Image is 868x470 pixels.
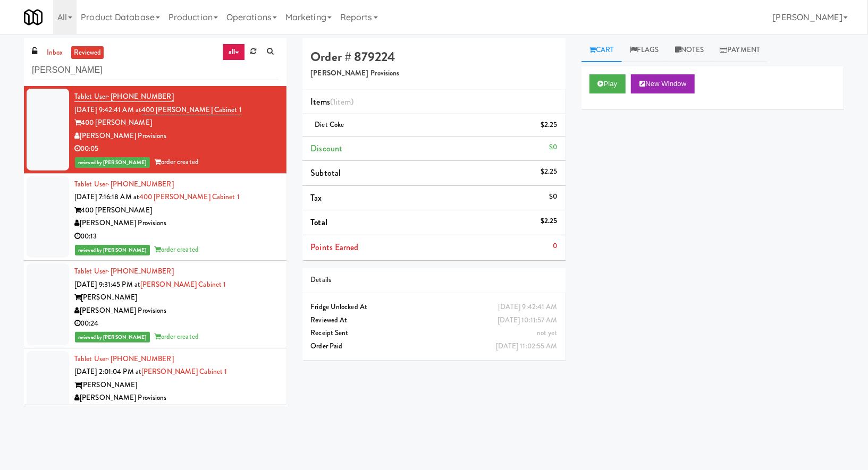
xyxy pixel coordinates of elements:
[139,192,240,202] a: 400 [PERSON_NAME] Cabinet 1
[310,301,557,314] div: Fridge Unlocked At
[498,314,558,327] div: [DATE] 10:11:57 AM
[498,301,558,314] div: [DATE] 9:42:41 AM
[75,332,150,343] span: reviewed by [PERSON_NAME]
[712,38,768,62] a: Payment
[335,96,351,108] ng-pluralize: item
[74,179,174,189] a: Tablet User· [PHONE_NUMBER]
[74,317,279,330] div: 00:24
[330,96,354,108] span: (1 )
[541,118,558,132] div: $2.25
[310,50,557,64] h4: Order # 879224
[24,86,286,174] li: Tablet User· [PHONE_NUMBER][DATE] 9:42:41 AM at400 [PERSON_NAME] Cabinet 1400 [PERSON_NAME][PERSO...
[140,279,226,289] a: [PERSON_NAME] Cabinet 1
[71,46,104,59] a: reviewed
[74,130,279,143] div: [PERSON_NAME] Provisions
[589,74,626,93] button: Play
[24,174,286,261] li: Tablet User· [PHONE_NUMBER][DATE] 7:16:18 AM at400 [PERSON_NAME] Cabinet 1400 [PERSON_NAME][PERSO...
[549,141,557,154] div: $0
[74,354,174,364] a: Tablet User· [PHONE_NUMBER]
[310,340,557,353] div: Order Paid
[310,216,327,228] span: Total
[32,61,279,80] input: Search vision orders
[74,304,279,318] div: [PERSON_NAME] Provisions
[541,165,558,178] div: $2.25
[155,157,199,167] span: order created
[107,266,174,276] span: · [PHONE_NUMBER]
[310,70,557,78] h5: [PERSON_NAME] Provisions
[553,240,558,253] div: 0
[24,8,43,27] img: Micromart
[74,217,279,230] div: [PERSON_NAME] Provisions
[74,204,279,217] div: 400 [PERSON_NAME]
[74,91,174,102] a: Tablet User· [PHONE_NUMBER]
[141,105,242,115] a: 400 [PERSON_NAME] Cabinet 1
[74,192,139,202] span: [DATE] 7:16:18 AM at
[107,354,174,364] span: · [PHONE_NUMBER]
[667,38,712,62] a: Notes
[155,331,199,341] span: order created
[310,96,353,108] span: Items
[141,366,227,377] a: [PERSON_NAME] Cabinet 1
[74,279,140,289] span: [DATE] 9:31:45 PM at
[496,340,558,353] div: [DATE] 11:02:55 AM
[310,241,358,253] span: Points Earned
[310,314,557,327] div: Reviewed At
[310,274,557,287] div: Details
[24,261,286,348] li: Tablet User· [PHONE_NUMBER][DATE] 9:31:45 PM at[PERSON_NAME] Cabinet 1[PERSON_NAME][PERSON_NAME] ...
[223,44,245,61] a: all
[74,105,141,115] span: [DATE] 9:42:41 AM at
[74,291,279,304] div: [PERSON_NAME]
[74,366,141,377] span: [DATE] 2:01:04 PM at
[582,38,622,62] a: Cart
[310,167,341,179] span: Subtotal
[537,328,558,338] span: not yet
[315,119,344,130] span: Diet Coke
[107,179,174,189] span: · [PHONE_NUMBER]
[155,244,199,254] span: order created
[24,348,286,436] li: Tablet User· [PHONE_NUMBER][DATE] 2:01:04 PM at[PERSON_NAME] Cabinet 1[PERSON_NAME][PERSON_NAME] ...
[74,391,279,405] div: [PERSON_NAME] Provisions
[75,245,150,255] span: reviewed by [PERSON_NAME]
[75,157,150,168] span: reviewed by [PERSON_NAME]
[631,74,695,93] button: New Window
[549,190,557,203] div: $0
[310,142,342,155] span: Discount
[74,142,279,156] div: 00:05
[107,91,174,101] span: · [PHONE_NUMBER]
[44,46,66,59] a: inbox
[74,379,279,392] div: [PERSON_NAME]
[74,116,279,130] div: 400 [PERSON_NAME]
[74,230,279,243] div: 00:13
[74,266,174,276] a: Tablet User· [PHONE_NUMBER]
[310,192,322,204] span: Tax
[622,38,667,62] a: Flags
[310,327,557,340] div: Receipt Sent
[541,215,558,228] div: $2.25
